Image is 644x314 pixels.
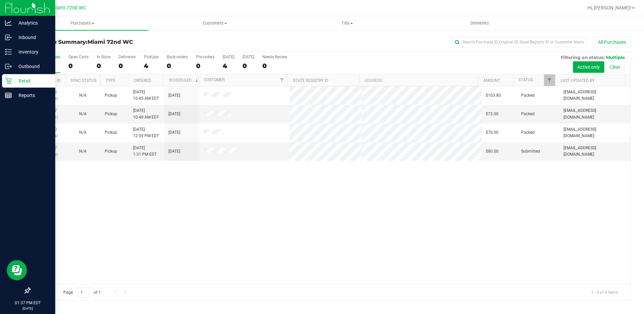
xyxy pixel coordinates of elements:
[97,62,110,70] div: 0
[144,62,159,70] div: 4
[5,77,12,84] inline-svg: Retail
[3,300,52,306] p: 01:37 PM EDT
[105,92,117,99] span: Pickup
[5,92,12,99] inline-svg: Reports
[168,148,180,155] span: [DATE]
[486,148,498,155] span: $80.00
[262,55,287,59] div: Needs Review
[605,61,625,73] button: Clear
[51,5,86,11] span: Miami 72nd WC
[452,37,587,47] input: Search Purchase ID, Original ID, State Registry ID or Customer Name...
[586,287,623,297] span: 1 - 4 of 4 items
[133,126,159,139] span: [DATE] 12:59 PM EDT
[119,55,136,59] div: Deliveries
[167,62,188,70] div: 0
[573,61,604,73] button: Active only
[7,260,27,280] iframe: Resource center
[168,111,180,117] span: [DATE]
[281,16,414,30] a: Tills
[196,62,215,70] div: 0
[168,129,180,136] span: [DATE]
[521,148,540,155] span: Submitted
[518,77,533,82] a: Status
[105,148,117,155] span: Pickup
[223,55,234,59] div: [DATE]
[359,74,478,86] th: Address
[5,20,12,26] inline-svg: Analytics
[276,74,287,86] a: Filter
[563,145,626,158] span: [EMAIL_ADDRESS][DOMAIN_NAME]
[5,34,12,41] inline-svg: Inbound
[486,129,498,136] span: $70.00
[486,92,501,99] span: $103.80
[79,149,87,154] span: Not Applicable
[293,78,328,83] a: State Registry ID
[68,55,89,59] div: Open Carts
[563,107,626,120] span: [EMAIL_ADDRESS][DOMAIN_NAME]
[70,78,96,83] a: Sync Status
[461,20,498,26] span: Deliveries
[243,55,254,59] div: [DATE]
[133,145,157,158] span: [DATE] 1:31 PM EDT
[133,89,159,102] span: [DATE] 10:45 AM EDT
[521,111,535,117] span: Packed
[560,78,594,83] a: Last Updated By
[79,93,87,98] span: Not Applicable
[169,78,199,83] a: Scheduled
[133,107,159,120] span: [DATE] 10:49 AM EDT
[168,92,180,99] span: [DATE]
[563,89,626,102] span: [EMAIL_ADDRESS][DOMAIN_NAME]
[282,20,413,26] span: Tills
[144,55,159,59] div: PickUps
[167,55,188,59] div: Back-orders
[12,62,52,70] p: Outbound
[243,62,254,70] div: 0
[12,48,52,56] p: Inventory
[134,78,151,83] a: Ordered
[149,20,281,26] span: Customers
[97,55,110,59] div: In Store
[521,129,535,136] span: Packed
[58,287,106,297] span: Page of 1
[30,39,230,45] h3: Purchase Summary:
[88,39,133,45] span: Miami 72nd WC
[593,36,631,48] button: All Purchases
[12,33,52,41] p: Inbound
[79,112,87,116] span: Not Applicable
[414,16,546,30] a: Deliveries
[79,111,87,117] button: N/A
[5,49,12,55] inline-svg: Inventory
[606,55,625,60] span: Multiple
[105,129,117,136] span: Pickup
[12,77,52,85] p: Retail
[12,19,52,27] p: Analytics
[12,91,52,99] p: Reports
[106,78,116,83] a: Type
[483,78,500,83] a: Amount
[561,55,605,60] span: Filtering on status:
[486,111,498,117] span: $72.00
[521,92,535,99] span: Packed
[587,5,631,10] span: Hi, [PERSON_NAME]!
[5,63,12,70] inline-svg: Outbound
[223,62,234,70] div: 4
[262,62,287,70] div: 0
[79,129,87,136] button: N/A
[149,16,281,30] a: Customers
[79,148,87,155] button: N/A
[3,306,52,311] p: [DATE]
[105,111,117,117] span: Pickup
[544,74,555,86] a: Filter
[79,92,87,99] button: N/A
[68,62,89,70] div: 0
[77,287,89,297] input: 1
[16,16,149,30] a: Purchases
[204,77,225,82] a: Customer
[119,62,136,70] div: 0
[16,20,149,26] span: Purchases
[196,55,215,59] div: Pre-orders
[563,126,626,139] span: [EMAIL_ADDRESS][DOMAIN_NAME]
[79,130,87,135] span: Not Applicable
